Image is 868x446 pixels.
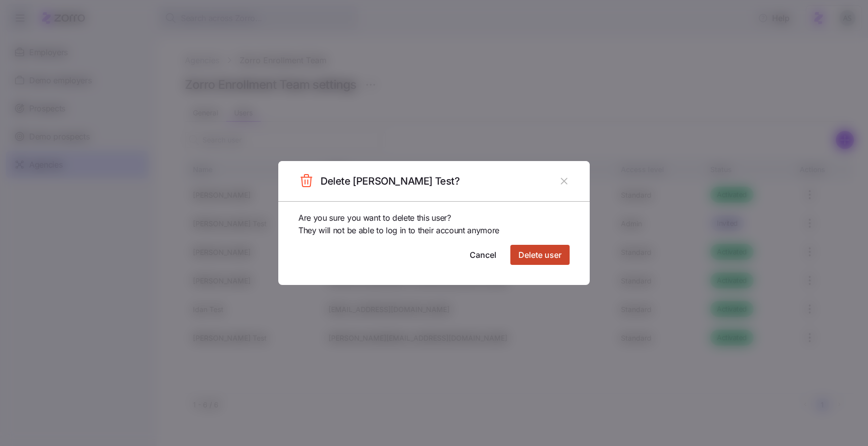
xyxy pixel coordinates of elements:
span: They will not be able to log in to their account anymore [298,224,499,237]
span: Are you sure you want to delete this user? [298,212,451,224]
button: Cancel [462,245,504,265]
h2: Delete [PERSON_NAME] Test? [320,175,460,188]
button: Delete user [510,245,570,265]
span: Delete user [518,249,562,261]
span: Cancel [470,249,496,261]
